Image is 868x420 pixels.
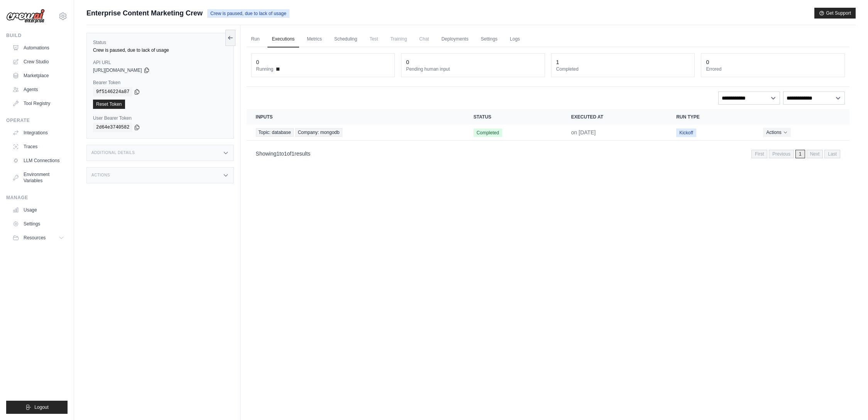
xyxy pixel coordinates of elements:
div: Build [6,32,68,39]
span: Resources [24,235,46,241]
p: Showing to of results [256,150,311,157]
a: Environment Variables [9,168,68,187]
th: Run Type [667,109,754,125]
a: LLM Connections [9,154,68,167]
span: Next [807,150,823,158]
a: Reset Token [93,100,125,109]
div: Crew is paused, due to lack of usage [93,47,227,53]
label: Bearer Token [93,80,227,86]
a: Run [247,31,264,47]
label: API URL [93,59,227,66]
code: 2d64e3740582 [93,123,132,132]
a: Automations [9,42,68,54]
a: Settings [476,31,502,47]
span: 1 [276,151,279,157]
span: 1 [291,151,294,157]
a: View execution details for Topic [256,128,455,137]
label: Status [93,39,227,46]
nav: Pagination [247,144,849,163]
a: Usage [9,204,68,216]
a: Metrics [302,31,327,47]
span: [URL][DOMAIN_NAME] [93,67,142,73]
span: Enterprise Content Marketing Crew [86,8,203,19]
div: 1 [556,58,559,66]
span: Completed [474,129,502,137]
span: First [751,150,767,158]
span: Previous [769,150,794,158]
button: Logout [6,401,68,414]
label: User Bearer Token [93,115,227,121]
span: Test [365,31,382,47]
span: Logout [34,404,49,410]
span: 1 [284,151,287,157]
a: Settings [9,218,68,230]
span: Training is not available until the deployment is complete [386,31,411,47]
button: Get Support [814,8,856,19]
div: Operate [6,117,68,124]
img: Logo [6,9,45,24]
span: Running [256,66,274,72]
a: Executions [267,31,299,47]
span: Topic: database [256,128,294,137]
div: 0 [406,58,409,66]
a: Crew Studio [9,56,68,68]
dt: Completed [556,66,690,72]
h3: Additional Details [91,151,135,155]
a: Integrations [9,127,68,139]
button: Actions for execution [763,128,790,137]
a: Agents [9,83,68,96]
th: Status [464,109,562,125]
time: June 19, 2025 at 21:55 PDT [571,129,596,135]
a: Logs [505,31,525,47]
span: Crew is paused, due to lack of usage [207,9,289,18]
span: Last [824,150,840,158]
button: Resources [9,232,68,244]
a: Deployments [437,31,473,47]
section: Crew executions table [247,109,849,163]
a: Scheduling [330,31,362,47]
div: Manage [6,195,68,201]
nav: Pagination [751,150,840,158]
div: 0 [706,58,709,66]
a: Tool Registry [9,97,68,110]
span: Company: mongodb [295,128,342,137]
th: Executed at [562,109,667,125]
dt: Errored [706,66,840,72]
dt: Pending human input [406,66,540,72]
a: Traces [9,141,68,153]
span: Chat is not available until the deployment is complete [415,31,433,47]
th: Inputs [247,109,464,125]
a: Marketplace [9,69,68,82]
h3: Actions [91,173,110,178]
code: 9f5146224a87 [93,87,132,97]
span: 1 [795,150,805,158]
span: Kickoff [676,129,696,137]
div: 0 [256,58,259,66]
